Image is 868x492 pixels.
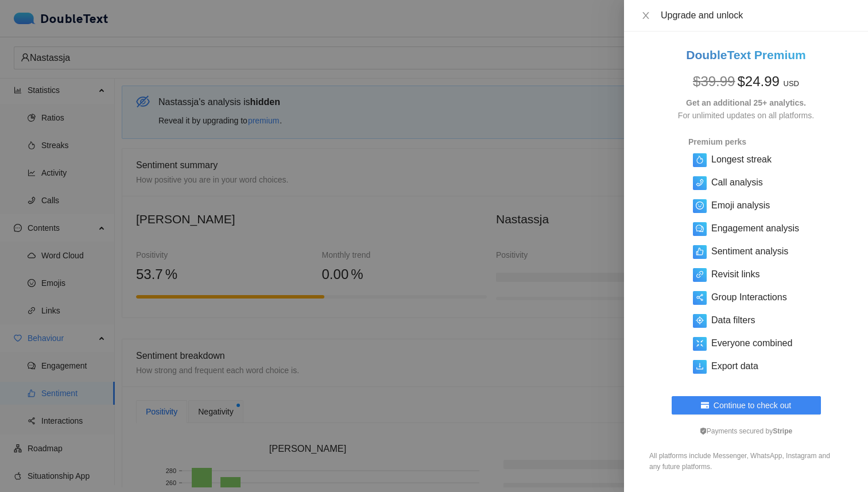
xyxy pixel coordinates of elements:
[701,401,709,410] span: credit-card
[661,9,854,22] div: Upgrade and unlock
[688,137,746,146] strong: Premium perks
[696,179,704,187] span: phone
[711,313,755,327] h5: Data filters
[693,73,735,89] span: $ 39.99
[737,73,779,89] span: $ 24.99
[700,428,707,435] span: safety-certificate
[714,399,791,412] span: Continue to check out
[711,199,770,212] h5: Emoji analysis
[649,452,830,471] span: All platforms include Messenger, WhatsApp, Instagram and any future platforms.
[711,359,758,373] h5: Export data
[696,293,704,301] span: share-alt
[696,316,704,324] span: aim
[672,396,821,414] button: credit-cardContinue to check out
[700,427,792,435] span: Payments secured by
[696,202,704,210] span: smile
[696,156,704,164] span: fire
[711,336,792,350] h5: Everyone combined
[711,290,787,304] h5: Group Interactions
[784,79,799,88] span: USD
[638,10,654,21] button: Close
[696,270,704,278] span: link
[696,362,704,370] span: download
[686,98,806,107] strong: Get an additional 25+ analytics.
[711,153,772,166] h5: Longest streak
[641,11,650,20] span: close
[711,222,799,235] h5: Engagement analysis
[696,339,704,347] span: fullscreen-exit
[696,224,704,233] span: comment
[696,247,704,255] span: like
[711,245,788,258] h5: Sentiment analysis
[711,176,763,189] h5: Call analysis
[638,45,854,64] h2: DoubleText Premium
[773,427,792,435] b: Stripe
[678,111,814,120] span: For unlimited updates on all platforms.
[711,268,759,281] h5: Revisit links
